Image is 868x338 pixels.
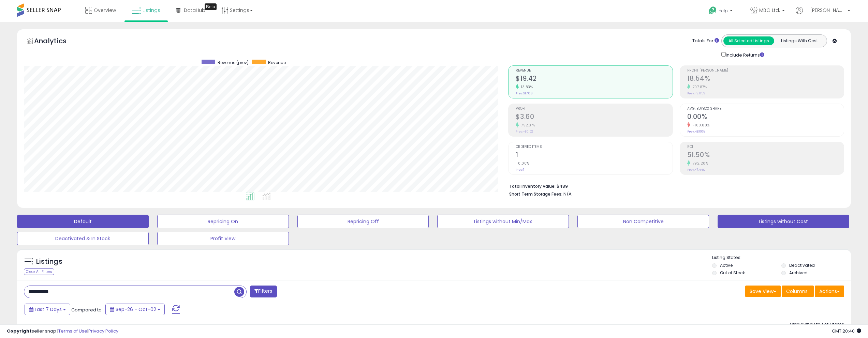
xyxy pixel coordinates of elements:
[516,151,672,160] h2: 1
[687,69,844,73] span: Profit [PERSON_NAME]
[218,60,249,65] span: Revenue (prev)
[718,215,849,228] button: Listings without Cost
[719,8,728,14] span: Help
[789,270,808,276] label: Archived
[519,123,535,128] small: 792.31%
[786,288,808,295] span: Columns
[17,215,149,228] button: Default
[437,215,569,228] button: Listings without Min/Max
[516,69,672,73] span: Revenue
[36,257,62,266] h5: Listings
[516,113,672,122] h2: $3.60
[690,84,707,90] small: 707.87%
[184,7,205,14] span: DataHub
[720,262,733,268] label: Active
[516,145,672,149] span: Ordered Items
[516,161,529,166] small: 0.00%
[516,107,672,111] span: Profit
[687,75,844,84] h2: 18.54%
[94,7,116,14] span: Overview
[789,262,815,268] label: Deactivated
[577,215,709,228] button: Non Competitive
[25,304,70,315] button: Last 7 Days
[24,268,54,275] div: Clear All Filters
[692,38,719,44] div: Totals For
[815,286,844,297] button: Actions
[116,306,156,313] span: Sep-26 - Oct-02
[516,168,524,172] small: Prev: 1
[774,36,825,45] button: Listings With Cost
[297,215,429,228] button: Repricing Off
[58,328,87,334] a: Terms of Use
[690,161,708,166] small: 792.20%
[720,270,745,276] label: Out of Stock
[712,255,851,261] p: Listing States:
[690,123,710,128] small: -100.00%
[563,191,572,197] span: N/A
[250,286,277,297] button: Filters
[7,328,32,334] strong: Copyright
[687,145,844,149] span: ROI
[687,91,705,95] small: Prev: -3.05%
[703,1,739,22] a: Help
[832,328,861,334] span: 2025-10-10 20:40 GMT
[687,168,705,172] small: Prev: -7.44%
[143,7,160,14] span: Listings
[88,328,118,334] a: Privacy Policy
[34,36,80,47] h5: Analytics
[35,306,62,313] span: Last 7 Days
[7,328,118,335] div: seller snap | |
[519,84,533,90] small: 13.83%
[516,75,672,84] h2: $19.42
[17,232,149,245] button: Deactivated & In Stock
[509,183,556,189] b: Total Inventory Value:
[759,7,780,14] span: MBG Ltd.
[157,215,289,228] button: Repricing On
[790,321,844,328] div: Displaying 1 to 1 of 1 items
[723,36,774,45] button: All Selected Listings
[687,107,844,111] span: Avg. Buybox Share
[687,129,705,134] small: Prev: 48.00%
[268,60,286,65] span: Revenue
[71,307,103,313] span: Compared to:
[509,191,562,197] b: Short Term Storage Fees:
[516,91,532,95] small: Prev: $17.06
[716,51,773,59] div: Include Returns
[157,232,289,245] button: Profit View
[745,286,781,297] button: Save View
[105,304,165,315] button: Sep-26 - Oct-02
[205,3,217,10] div: Tooltip anchor
[782,286,814,297] button: Columns
[516,129,533,134] small: Prev: -$0.52
[687,151,844,160] h2: 51.50%
[708,6,717,15] i: Get Help
[509,182,839,190] li: $489
[687,113,844,122] h2: 0.00%
[796,7,850,22] a: Hi [PERSON_NAME]
[805,7,845,14] span: Hi [PERSON_NAME]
